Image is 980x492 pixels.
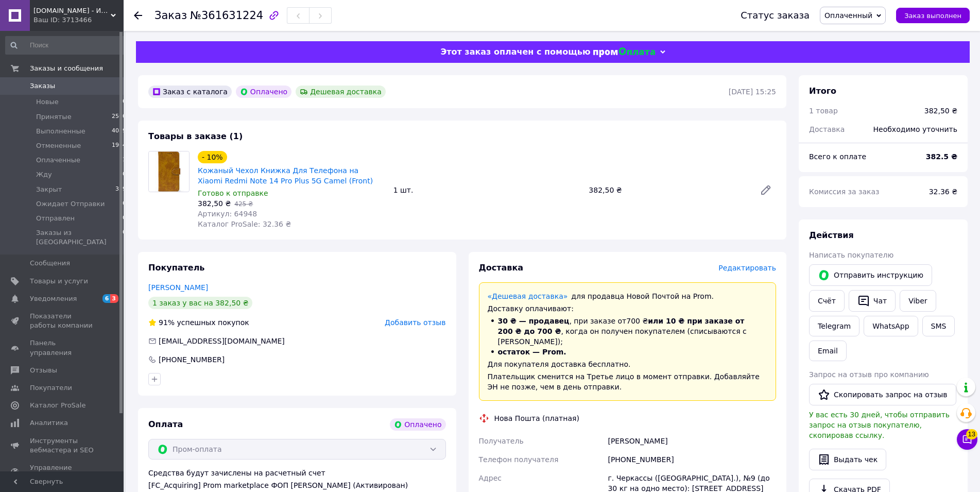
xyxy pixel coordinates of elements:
span: Комиссия за заказ [809,188,880,196]
span: 0 [123,199,126,209]
span: Получатель [479,437,524,445]
span: 1 товар [809,107,838,115]
span: №361631224 [190,9,263,22]
button: Чат [849,290,896,312]
span: Итого [809,86,836,96]
span: 1 [123,156,126,165]
button: Чат с покупателем13 [957,429,977,450]
span: Написать покупателю [809,251,893,259]
span: 0 [123,97,126,107]
div: [PHONE_NUMBER] [158,354,226,365]
div: 382,50 ₴ [924,106,957,116]
span: Этот заказ оплачен с помощью [440,47,590,57]
span: [EMAIL_ADDRESS][DOMAIN_NAME] [159,337,285,345]
div: Статус заказа [741,10,810,21]
div: Нова Пошта (платная) [492,413,582,423]
a: «Дешевая доставка» [488,292,568,300]
span: Оплаченный [824,11,872,20]
div: Ваш ID: 3713466 [33,15,124,25]
span: 359 [115,185,126,194]
div: Для покупателя доставка бесплатно. [488,359,768,369]
div: Необходимо уточнить [867,118,964,141]
div: Плательщик сменится на Третье лицо в момент отправки. Добавляйте ЭН не позже, чем в день отправки. [488,371,768,392]
span: 0 [123,170,126,179]
img: Кожаный Чехол Книжка Для Телефона на Xiaomi Redmi Note 14 Pro Plus 5G Camel (Front) [149,151,189,192]
div: Заказ с каталога [148,86,232,98]
span: Заказы [30,81,55,91]
span: Редактировать [718,264,776,272]
div: [PERSON_NAME] [606,432,778,450]
div: - 10% [198,151,227,163]
span: Доставка [809,125,845,133]
button: Отправить инструкцию [809,264,932,286]
span: Панель управления [30,338,95,357]
div: для продавца Новой Почтой на Prom. [488,291,768,301]
div: 1 заказ у вас на 382,50 ₴ [148,297,252,309]
span: 30 ₴ — продавец [498,317,570,325]
span: Оплата [148,419,183,429]
a: WhatsApp [864,316,918,336]
button: Скопировать запрос на отзыв [809,384,956,405]
a: Кожаный Чехол Книжка Для Телефона на Xiaomi Redmi Note 14 Pro Plus 5G Camel (Front) [198,166,373,185]
li: , при заказе от 700 ₴ , когда он получен покупателем (списываются с [PERSON_NAME]); [488,316,768,347]
input: Поиск [5,36,127,55]
span: Alari.Shop - Интернет-Магазин Мобильных Аксессуаров и Гаджетов [33,6,111,15]
span: Отмененные [36,141,81,150]
span: Инструменты вебмастера и SEO [30,436,95,455]
span: Заказы из [GEOGRAPHIC_DATA] [36,228,123,247]
b: 382.5 ₴ [926,152,957,161]
span: У вас есть 30 дней, чтобы отправить запрос на отзыв покупателю, скопировав ссылку. [809,411,950,439]
span: Телефон получателя [479,455,559,464]
span: Артикул: 64948 [198,210,257,218]
button: Заказ выполнен [896,8,970,23]
span: Заказ [154,9,187,22]
span: Каталог ProSale: 32.36 ₴ [198,220,291,228]
button: Cчёт [809,290,845,312]
span: Аналитика [30,418,68,428]
div: Дешевая доставка [296,86,386,98]
time: [DATE] 15:25 [729,88,776,96]
a: Viber [900,290,936,312]
span: Уведомления [30,294,77,303]
span: Действия [809,230,854,240]
span: Добавить отзыв [385,318,445,327]
span: Готово к отправке [198,189,268,197]
img: evopay logo [593,47,655,57]
span: 0 [123,214,126,223]
span: Доставка [479,263,524,273]
span: Ожидает Отправки [36,199,105,209]
span: Жду [36,170,52,179]
span: Запрос на отзыв про компанию [809,370,929,379]
span: Каталог ProSale [30,401,85,410]
button: SMS [922,316,955,336]
a: [PERSON_NAME] [148,283,208,292]
div: 382,50 ₴ [584,183,751,197]
span: 91% [159,318,175,327]
button: Email [809,341,847,361]
span: 4089 [112,127,126,136]
span: 425 ₴ [234,200,253,208]
span: 382,50 ₴ [198,199,231,208]
span: 13 [966,429,977,439]
span: Принятые [36,112,72,122]
span: Заказы и сообщения [30,64,103,73]
div: [FC_Acquiring] Prom marketplace ФОП [PERSON_NAME] (Активирован) [148,480,446,490]
span: Оплаченные [36,156,80,165]
span: Товары в заказе (1) [148,131,243,141]
div: успешных покупок [148,317,249,328]
span: Всего к оплате [809,152,866,161]
div: Средства будут зачислены на расчетный счет [148,468,446,490]
span: 2560 [112,112,126,122]
span: 3 [110,294,118,303]
span: Адрес [479,474,502,482]
div: 1 шт. [389,183,585,197]
span: Товары и услуги [30,277,88,286]
span: Покупатели [30,383,72,393]
div: Оплачено [236,86,291,98]
span: Отзывы [30,366,57,375]
a: Редактировать [755,180,776,200]
span: 32.36 ₴ [929,188,957,196]
span: Покупатель [148,263,204,273]
span: Закрыт [36,185,62,194]
span: Заказ выполнен [904,12,961,20]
